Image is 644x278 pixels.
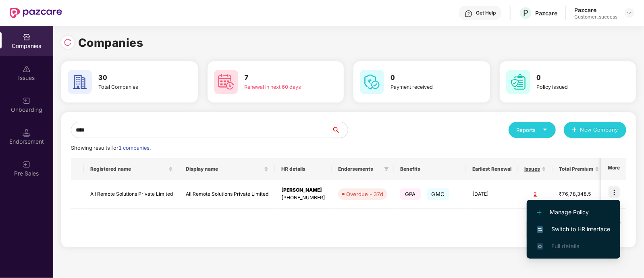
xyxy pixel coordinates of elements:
span: New Company [580,126,619,134]
span: GPA [400,188,421,200]
img: svg+xml;base64,PHN2ZyB4bWxucz0iaHR0cDovL3d3dy53My5vcmcvMjAwMC9zdmciIHdpZHRoPSIxMi4yMDEiIGhlaWdodD... [537,210,542,215]
img: svg+xml;base64,PHN2ZyB4bWxucz0iaHR0cDovL3d3dy53My5vcmcvMjAwMC9zdmciIHdpZHRoPSI2MCIgaGVpZ2h0PSI2MC... [360,70,384,94]
div: Policy issued [537,83,606,91]
div: Payment received [391,83,460,91]
div: Renewal in next 60 days [245,83,314,91]
img: svg+xml;base64,PHN2ZyB4bWxucz0iaHR0cDovL3d3dy53My5vcmcvMjAwMC9zdmciIHdpZHRoPSI2MCIgaGVpZ2h0PSI2MC... [68,70,92,94]
span: Registered name [90,166,167,172]
button: search [331,122,348,138]
img: svg+xml;base64,PHN2ZyBpZD0iRHJvcGRvd24tMzJ4MzIiIHhtbG5zPSJodHRwOi8vd3d3LnczLm9yZy8yMDAwL3N2ZyIgd2... [626,10,633,16]
span: Display name [186,166,262,172]
span: Issues [524,166,540,172]
th: Display name [179,158,275,180]
img: svg+xml;base64,PHN2ZyB4bWxucz0iaHR0cDovL3d3dy53My5vcmcvMjAwMC9zdmciIHdpZHRoPSIxNiIgaGVpZ2h0PSIxNi... [537,226,543,233]
div: ₹76,78,348.5 [559,190,599,198]
span: Showing results for [71,145,151,151]
img: icon [609,186,620,198]
td: All Remote Solutions Private Limited [84,180,179,209]
th: Earliest Renewal [466,158,518,180]
div: [PERSON_NAME] [281,186,325,194]
div: Get Help [476,10,496,16]
span: GMC [427,188,450,200]
img: svg+xml;base64,PHN2ZyB3aWR0aD0iMjAiIGhlaWdodD0iMjAiIHZpZXdCb3g9IjAgMCAyMCAyMCIgZmlsbD0ibm9uZSIgeG... [23,161,31,169]
div: Pazcare [535,9,557,17]
td: [DATE] [466,180,518,209]
h1: Companies [78,34,143,52]
th: Benefits [394,158,466,180]
div: 2 [524,190,546,198]
th: HR details [275,158,332,180]
button: plusNew Company [564,122,626,138]
div: Overdue - 37d [346,190,383,198]
span: search [331,127,348,133]
img: svg+xml;base64,PHN2ZyB3aWR0aD0iMjAiIGhlaWdodD0iMjAiIHZpZXdCb3g9IjAgMCAyMCAyMCIgZmlsbD0ibm9uZSIgeG... [23,97,31,105]
th: More [601,158,626,180]
img: New Pazcare Logo [10,8,62,18]
img: svg+xml;base64,PHN2ZyBpZD0iSXNzdWVzX2Rpc2FibGVkIiB4bWxucz0iaHR0cDovL3d3dy53My5vcmcvMjAwMC9zdmciIH... [23,65,31,73]
th: Registered name [84,158,179,180]
div: [PHONE_NUMBER] [281,194,325,202]
img: svg+xml;base64,PHN2ZyBpZD0iSGVscC0zMngzMiIgeG1sbnM9Imh0dHA6Ly93d3cudzMub3JnLzIwMDAvc3ZnIiB3aWR0aD... [465,10,473,18]
img: svg+xml;base64,PHN2ZyBpZD0iUmVsb2FkLTMyeDMyIiB4bWxucz0iaHR0cDovL3d3dy53My5vcmcvMjAwMC9zdmciIHdpZH... [64,38,72,46]
span: Switch to HR interface [537,225,610,234]
div: Reports [517,126,548,134]
div: Customer_success [574,14,617,20]
span: filter [382,164,391,174]
span: filter [384,167,389,171]
span: Manage Policy [537,208,610,217]
div: Total Companies [98,83,168,91]
span: P [523,8,528,18]
img: svg+xml;base64,PHN2ZyB4bWxucz0iaHR0cDovL3d3dy53My5vcmcvMjAwMC9zdmciIHdpZHRoPSIxNi4zNjMiIGhlaWdodD... [537,243,543,250]
h3: 30 [98,73,168,83]
span: Total Premium [559,166,593,172]
h3: 0 [391,73,460,83]
span: plus [572,127,577,134]
span: 1 companies. [118,145,151,151]
span: Endorsements [338,166,381,172]
th: Total Premium [553,158,606,180]
img: svg+xml;base64,PHN2ZyB4bWxucz0iaHR0cDovL3d3dy53My5vcmcvMjAwMC9zdmciIHdpZHRoPSI2MCIgaGVpZ2h0PSI2MC... [214,70,238,94]
div: Pazcare [574,6,617,14]
h3: 0 [537,73,606,83]
img: svg+xml;base64,PHN2ZyB4bWxucz0iaHR0cDovL3d3dy53My5vcmcvMjAwMC9zdmciIHdpZHRoPSI2MCIgaGVpZ2h0PSI2MC... [506,70,530,94]
span: Full details [551,242,579,249]
span: caret-down [542,127,548,132]
img: svg+xml;base64,PHN2ZyB3aWR0aD0iMTQuNSIgaGVpZ2h0PSIxNC41IiB2aWV3Qm94PSIwIDAgMTYgMTYiIGZpbGw9Im5vbm... [23,129,31,137]
h3: 7 [245,73,314,83]
th: Issues [518,158,553,180]
td: All Remote Solutions Private Limited [179,180,275,209]
img: svg+xml;base64,PHN2ZyBpZD0iQ29tcGFuaWVzIiB4bWxucz0iaHR0cDovL3d3dy53My5vcmcvMjAwMC9zdmciIHdpZHRoPS... [23,33,31,41]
